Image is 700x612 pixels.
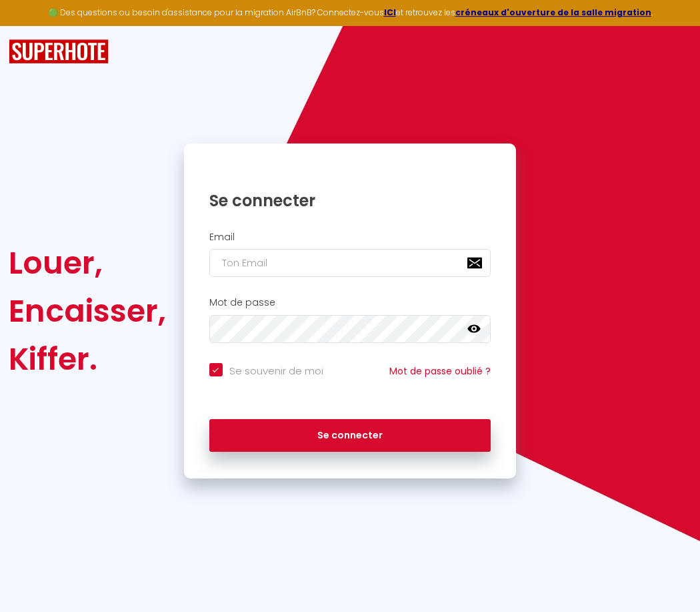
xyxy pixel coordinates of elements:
input: Ton Email [209,249,491,277]
a: Mot de passe oublié ? [389,364,491,378]
img: SuperHote logo [9,39,109,64]
a: ICI [384,7,396,18]
div: Kiffer. [9,335,166,383]
div: Encaisser, [9,287,166,335]
h2: Email [209,232,491,243]
h2: Mot de passe [209,297,491,308]
h1: Se connecter [209,190,491,211]
a: créneaux d'ouverture de la salle migration [455,7,651,18]
button: Se connecter [209,419,491,452]
div: Louer, [9,239,166,287]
